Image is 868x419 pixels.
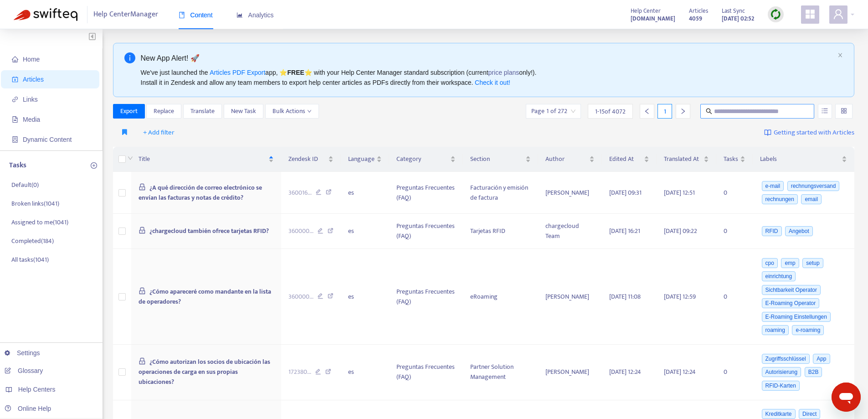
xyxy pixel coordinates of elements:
[475,79,510,86] a: Check it out!
[12,116,18,123] span: file-image
[183,104,222,119] button: Translate
[716,345,753,400] td: 0
[664,291,696,302] span: [DATE] 12:59
[762,409,796,419] span: Kreditkarte
[689,14,702,24] strong: 4059
[139,357,270,387] span: ¿Cómo autorizan los socios de ubicación las operaciones de carga en sus propias ubicaciones?
[23,136,72,143] span: Dynamic Content
[236,11,274,19] span: Analytics
[609,291,641,302] span: [DATE] 11:08
[11,199,59,208] p: Broken links ( 1041 )
[139,183,146,191] span: lock
[128,155,133,161] span: down
[272,106,312,116] span: Bulk Actions
[706,108,712,114] span: search
[179,11,213,19] span: Content
[470,154,524,164] span: Section
[23,116,40,123] span: Media
[724,154,738,164] span: Tasks
[307,109,312,114] span: down
[760,154,840,164] span: Labels
[805,9,816,20] span: appstore
[139,154,267,164] span: Title
[799,409,820,419] span: Direct
[146,104,181,119] button: Replace
[113,104,145,119] button: Export
[595,107,626,116] span: 1 - 15 of 4072
[136,125,181,140] button: + Add filter
[680,108,686,114] span: right
[463,172,538,214] td: Facturación y emisión de factura
[538,172,602,214] td: [PERSON_NAME]
[179,12,185,18] span: book
[287,69,304,76] b: FREE
[463,214,538,249] td: Tarjetas RFID
[764,125,854,140] a: Getting started with Articles
[224,104,263,119] button: New Task
[11,236,54,246] p: Completed ( 184 )
[18,386,56,393] span: Help Centers
[12,96,18,103] span: link
[832,383,861,412] iframe: Schaltfläche zum Öffnen des Messaging-Fensters
[265,104,319,119] button: Bulk Actionsdown
[762,298,820,308] span: E-Roaming Operator
[813,354,830,364] span: App
[348,154,375,164] span: Language
[818,104,832,119] button: unordered-list
[762,285,821,295] span: Sichtbarkeit Operator
[120,106,138,116] span: Export
[154,106,174,116] span: Replace
[762,271,796,281] span: einrichtung
[833,9,844,20] span: user
[396,154,449,164] span: Category
[139,287,146,295] span: lock
[801,194,822,204] span: email
[762,354,810,364] span: Zugriffsschlüssel
[689,6,708,16] span: Articles
[389,345,463,400] td: Preguntas Frecuentes (FAQ)
[722,14,754,24] strong: [DATE] 02:52
[664,226,697,236] span: [DATE] 09:22
[389,214,463,249] td: Preguntas Frecuentes (FAQ)
[341,147,389,172] th: Language
[762,194,798,204] span: rechnungen
[805,367,822,377] span: B2B
[9,160,26,171] p: Tasks
[538,249,602,345] td: [PERSON_NAME]
[609,226,640,236] span: [DATE] 16:21
[664,154,702,164] span: Translated At
[139,227,146,234] span: lock
[341,345,389,400] td: es
[143,127,175,138] span: + Add filter
[23,76,44,83] span: Articles
[762,181,784,191] span: e-mail
[11,255,49,264] p: All tasks ( 1041 )
[657,104,672,119] div: 1
[787,181,840,191] span: rechnungsversand
[762,325,789,335] span: roaming
[716,147,753,172] th: Tasks
[139,286,271,307] span: ¿Cómo apareceré como mandante en la lista de operadores?
[762,381,800,391] span: RFID-Karten
[149,226,269,236] span: ¿chargecloud también ofrece tarjetas RFID?
[288,188,312,198] span: 360016 ...
[631,6,661,16] span: Help Center
[341,249,389,345] td: es
[23,56,40,63] span: Home
[762,258,778,268] span: cpo
[762,367,801,377] span: Autorisierung
[774,128,854,138] span: Getting started with Articles
[762,226,782,236] span: RFID
[837,52,843,58] button: close
[5,367,43,374] a: Glossary
[288,226,313,236] span: 360000 ...
[11,180,39,190] p: Default ( 0 )
[124,52,135,63] span: info-circle
[753,147,854,172] th: Labels
[631,13,675,24] a: [DOMAIN_NAME]
[5,349,40,357] a: Settings
[538,214,602,249] td: chargecloud Team
[631,14,675,24] strong: [DOMAIN_NAME]
[93,6,158,23] span: Help Center Manager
